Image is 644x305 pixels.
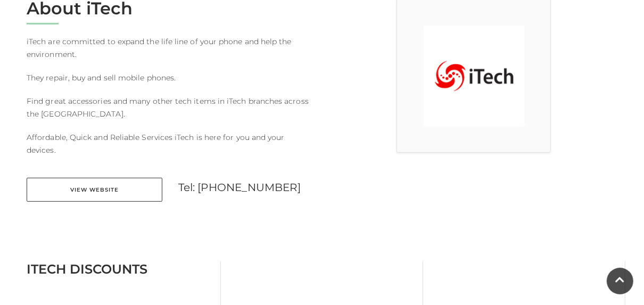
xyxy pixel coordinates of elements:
a: Tel: [PHONE_NUMBER] [178,181,301,194]
p: Affordable, Quick and Reliable Services iTech is here for you and your devices. [27,131,314,156]
p: They repair, buy and sell mobile phones. [27,71,314,84]
p: Find great accessories and many other tech items in iTech branches across the [GEOGRAPHIC_DATA]. [27,95,314,120]
h3: iTech Discounts [27,261,212,277]
p: iTech are committed to expand the life line of your phone and help the environment. [27,35,314,61]
a: View Website [27,178,162,202]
